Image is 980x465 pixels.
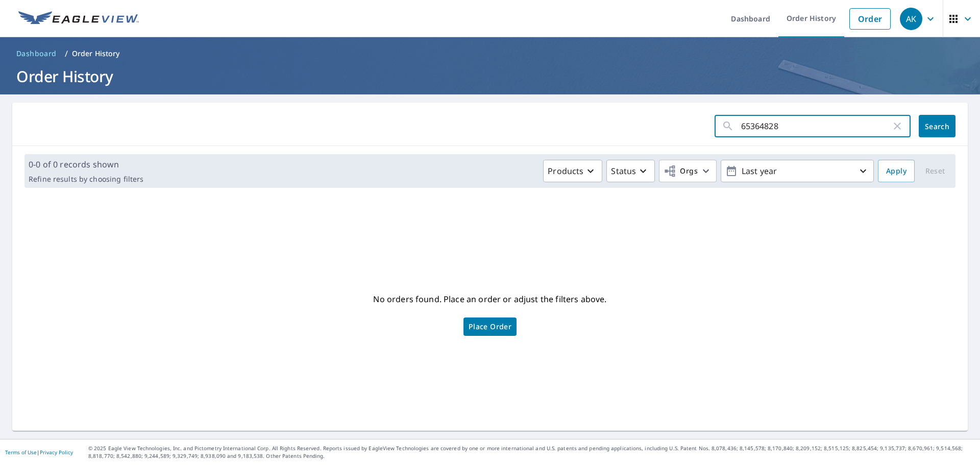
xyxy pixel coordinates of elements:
[664,165,698,178] span: Orgs
[18,11,139,27] img: EV Logo
[88,445,975,460] p: © 2025 Eagle View Technologies, Inc. and Pictometry International Corp. All Rights Reserved. Repo...
[373,291,606,307] p: No orders found. Place an order or adjust the filters above.
[927,121,947,131] span: Search
[606,160,655,182] button: Status
[469,324,511,329] span: Place Order
[72,48,120,59] p: Order History
[12,45,61,62] a: Dashboard
[721,160,874,182] button: Last year
[12,45,968,62] nav: breadcrumb
[29,158,143,170] p: 0-0 of 0 records shown
[849,8,891,30] a: Order
[900,8,922,30] div: AK
[886,165,906,178] span: Apply
[40,449,73,456] a: Privacy Policy
[65,47,68,60] li: /
[16,48,57,59] span: Dashboard
[878,160,915,182] button: Apply
[29,175,143,184] p: Refine results by choosing filters
[548,165,583,177] p: Products
[738,162,857,180] p: Last year
[5,449,73,455] p: |
[611,165,636,177] p: Status
[741,112,891,140] input: Address, Report #, Claim ID, etc.
[463,317,517,336] a: Place Order
[919,115,955,137] button: Search
[5,449,37,456] a: Terms of Use
[543,160,602,182] button: Products
[12,66,968,87] h1: Order History
[659,160,717,182] button: Orgs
